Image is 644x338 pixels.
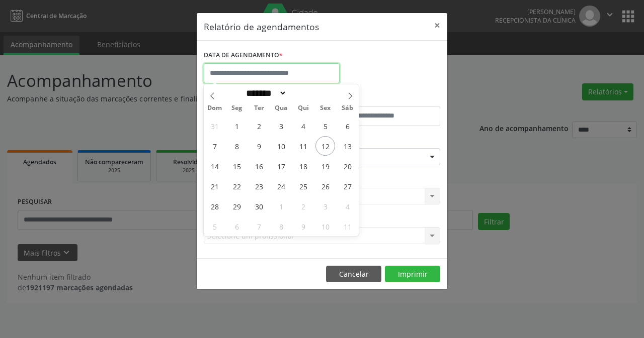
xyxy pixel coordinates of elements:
[227,136,247,156] span: Setembro 8, 2025
[293,176,313,196] span: Setembro 25, 2025
[315,196,335,216] span: Outubro 3, 2025
[315,156,335,176] span: Setembro 19, 2025
[337,105,359,111] span: Sáb
[338,116,357,136] span: Setembro 6, 2025
[226,105,248,111] span: Seg
[204,20,319,33] h5: Relatório de agendamentos
[243,88,287,98] select: Month
[293,156,313,176] span: Setembro 18, 2025
[249,176,269,196] span: Setembro 23, 2025
[249,156,269,176] span: Setembro 16, 2025
[271,116,291,136] span: Setembro 3, 2025
[271,136,291,156] span: Setembro 10, 2025
[338,136,357,156] span: Setembro 13, 2025
[292,105,314,111] span: Qui
[227,196,247,216] span: Setembro 29, 2025
[271,176,291,196] span: Setembro 24, 2025
[205,136,224,156] span: Setembro 7, 2025
[293,116,313,136] span: Setembro 4, 2025
[271,156,291,176] span: Setembro 17, 2025
[227,176,247,196] span: Setembro 22, 2025
[205,216,224,236] span: Outubro 5, 2025
[326,266,381,283] button: Cancelar
[204,48,283,63] label: DATA DE AGENDAMENTO
[270,105,292,111] span: Qua
[293,136,313,156] span: Setembro 11, 2025
[205,156,224,176] span: Setembro 14, 2025
[271,216,291,236] span: Outubro 8, 2025
[205,196,224,216] span: Setembro 28, 2025
[249,116,269,136] span: Setembro 2, 2025
[315,216,335,236] span: Outubro 10, 2025
[427,13,447,38] button: Close
[204,105,226,111] span: Dom
[385,266,440,283] button: Imprimir
[205,176,224,196] span: Setembro 21, 2025
[338,196,357,216] span: Outubro 4, 2025
[293,216,313,236] span: Outubro 9, 2025
[227,216,247,236] span: Outubro 6, 2025
[271,196,291,216] span: Outubro 1, 2025
[249,196,269,216] span: Setembro 30, 2025
[315,136,335,156] span: Setembro 12, 2025
[249,136,269,156] span: Setembro 9, 2025
[205,116,224,136] span: Agosto 31, 2025
[249,216,269,236] span: Outubro 7, 2025
[293,196,313,216] span: Outubro 2, 2025
[314,105,337,111] span: Sex
[338,216,357,236] span: Outubro 11, 2025
[338,176,357,196] span: Setembro 27, 2025
[227,116,247,136] span: Setembro 1, 2025
[315,116,335,136] span: Setembro 5, 2025
[248,105,270,111] span: Ter
[315,176,335,196] span: Setembro 26, 2025
[325,90,440,106] label: ATÉ
[227,156,247,176] span: Setembro 15, 2025
[338,156,357,176] span: Setembro 20, 2025
[287,88,320,98] input: Year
